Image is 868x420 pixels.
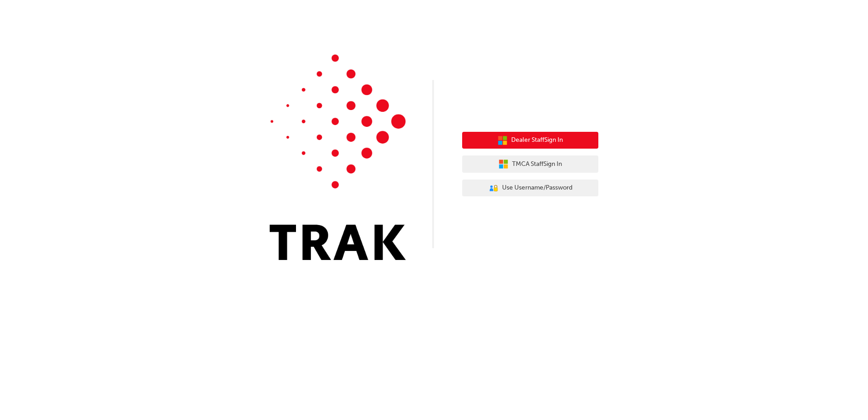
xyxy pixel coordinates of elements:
button: Dealer StaffSign In [462,132,598,149]
button: Use Username/Password [462,180,598,197]
span: Dealer Staff Sign In [511,135,563,145]
img: Trak [270,55,406,260]
button: TMCA StaffSign In [462,155,598,173]
span: TMCA Staff Sign In [512,159,562,170]
span: Use Username/Password [502,183,572,193]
